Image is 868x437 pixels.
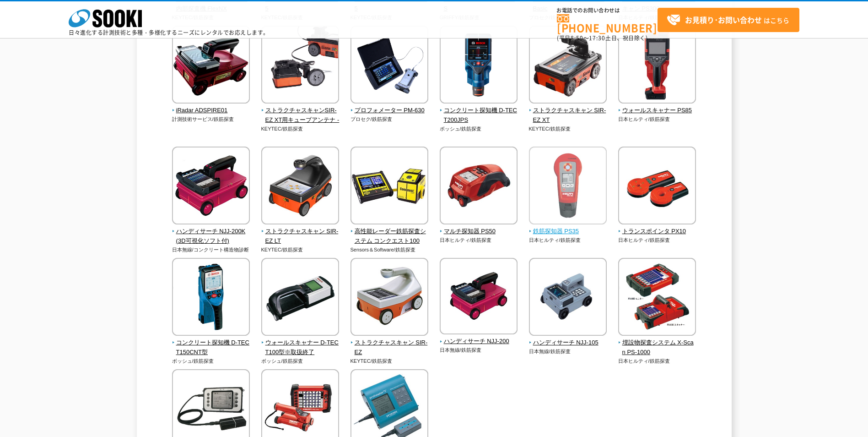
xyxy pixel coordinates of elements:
img: 高性能レーダー鉄筋探査システム コンクエスト100 [350,147,428,227]
p: ボッシュ/鉄筋探査 [261,357,340,365]
a: [PHONE_NUMBER] [557,14,658,33]
span: はこちら [667,13,789,27]
span: ハンディサーチ NJJ-200 [440,337,518,346]
p: 日本ヒルティ/鉄筋探査 [618,357,696,365]
img: マルチ探知器 PS50 [440,147,518,227]
span: ストラクチャスキャン SIR-EZ LT [261,227,340,246]
span: 8:50 [571,34,583,42]
span: マルチ探知器 PS50 [440,227,518,236]
img: ストラクチャスキャンSIR-EZ XT用キューブアンテナ - [261,26,339,106]
span: 鉄筋探知器 PS35 [529,227,607,236]
a: ストラクチャスキャンSIR-EZ XT用キューブアンテナ - [261,97,340,125]
a: トランスポインタ PX10 [618,218,696,236]
p: KEYTEC/鉄筋探査 [529,125,607,133]
a: マルチ探知器 PS50 [440,218,518,236]
a: ハンディサーチ NJJ-200 [440,328,518,347]
img: コンクリート探知機 D-TECT200JPS [440,26,518,106]
a: お見積り･お問い合わせはこちら [658,8,799,32]
span: 17:30 [589,34,605,42]
a: ストラクチャスキャン SIR-EZ [350,329,429,357]
span: iRadar ADSPIRE01 [172,106,250,115]
span: 高性能レーダー鉄筋探査システム コンクエスト100 [350,227,429,246]
span: ハンディサーチ NJJ-200K(3D可視化ソフト付) [172,227,250,246]
a: 鉄筋探知器 PS35 [529,218,607,236]
a: ハンディサーチ NJJ-105 [529,329,607,348]
img: ハンディサーチ NJJ-105 [529,258,607,338]
a: コンクリート探知機 D-TECT200JPS [440,97,518,125]
a: ストラクチャスキャン SIR-EZ LT [261,218,340,246]
span: 埋設物探査システム X-Scan PS-1000 [618,338,696,357]
a: コンクリート探知機 D-TECT150CNT型 [172,329,250,357]
span: コンクリート探知機 D-TECT200JPS [440,106,518,125]
p: ボッシュ/鉄筋探査 [172,357,250,365]
a: iRadar ADSPIRE01 [172,97,250,115]
img: ストラクチャスキャン SIR-EZ XT [529,26,607,106]
strong: お見積り･お問い合わせ [685,14,762,25]
a: プロフォメーター PM-630 [350,97,429,115]
p: KEYTEC/鉄筋探査 [261,246,340,254]
span: プロフォメーター PM-630 [350,106,429,115]
span: お電話でのお問い合わせは [557,8,658,13]
span: ウォールスキャナー PS85 [618,106,696,115]
img: 埋設物探査システム X-Scan PS-1000 [618,258,696,338]
a: 埋設物探査システム X-Scan PS-1000 [618,329,696,357]
span: ハンディサーチ NJJ-105 [529,338,607,348]
span: ストラクチャスキャン SIR-EZ XT [529,106,607,125]
a: ハンディサーチ NJJ-200K(3D可視化ソフト付) [172,218,250,246]
img: ウォールスキャナー PS85 [618,26,696,106]
span: トランスポインタ PX10 [618,227,696,236]
img: コンクリート探知機 D-TECT150CNT型 [172,258,250,338]
img: ハンディサーチ NJJ-200 [440,258,518,337]
p: KEYTEC/鉄筋探査 [350,357,429,365]
p: ボッシュ/鉄筋探査 [440,125,518,133]
p: 日本ヒルティ/鉄筋探査 [618,115,696,123]
img: ウォールスキャナー D-TECT100型※取扱終了 [261,258,339,338]
p: 日本無線/コンクリート構造物診断 [172,246,250,254]
img: ハンディサーチ NJJ-200K(3D可視化ソフト付) [172,147,250,227]
span: コンクリート探知機 D-TECT150CNT型 [172,338,250,357]
p: Sensors＆Software/鉄筋探査 [350,246,429,254]
img: ストラクチャスキャン SIR-EZ LT [261,147,339,227]
span: (平日 ～ 土日、祝日除く) [557,34,647,42]
img: 鉄筋探知器 PS35 [529,147,607,227]
p: 日本ヒルティ/鉄筋探査 [529,236,607,244]
a: 高性能レーダー鉄筋探査システム コンクエスト100 [350,218,429,246]
img: プロフォメーター PM-630 [350,26,428,106]
p: プロセク/鉄筋探査 [350,115,429,123]
p: KEYTEC/鉄筋探査 [261,125,340,133]
p: 日本ヒルティ/鉄筋探査 [440,236,518,244]
p: 計測技術サービス/鉄筋探査 [172,115,250,123]
a: ウォールスキャナー PS85 [618,97,696,115]
p: 日本ヒルティ/鉄筋探査 [618,236,696,244]
img: トランスポインタ PX10 [618,147,696,227]
a: ウォールスキャナー D-TECT100型※取扱終了 [261,329,340,357]
a: ストラクチャスキャン SIR-EZ XT [529,97,607,125]
span: ストラクチャスキャン SIR-EZ [350,338,429,357]
p: 日本無線/鉄筋探査 [529,348,607,355]
img: ストラクチャスキャン SIR-EZ [350,258,428,338]
p: 日本無線/鉄筋探査 [440,346,518,354]
img: iRadar ADSPIRE01 [172,26,250,106]
span: ストラクチャスキャンSIR-EZ XT用キューブアンテナ - [261,106,340,125]
span: ウォールスキャナー D-TECT100型※取扱終了 [261,338,340,357]
p: 日々進化する計測技術と多種・多様化するニーズにレンタルでお応えします。 [69,30,269,35]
